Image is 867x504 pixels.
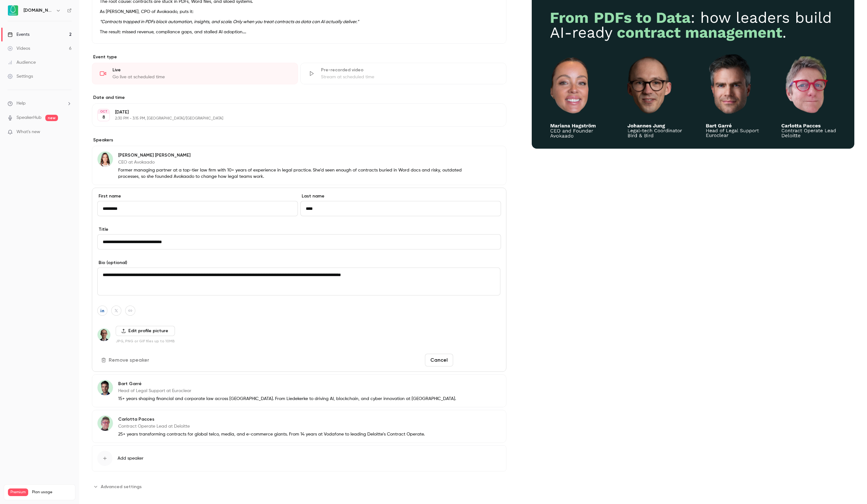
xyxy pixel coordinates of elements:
div: Audience [8,59,36,66]
p: Carlotta Pacces [118,416,425,423]
p: Former managing partner at a top-tier law firm with 10+ years of experience in legal practice. Sh... [118,167,465,180]
img: Carlotta Pacces [98,416,113,431]
img: Johannes Jung [98,328,110,341]
div: Settings [8,73,33,80]
p: 2:30 PM - 3:15 PM, [GEOGRAPHIC_DATA]/[GEOGRAPHIC_DATA] [115,116,473,121]
a: SpeakerHub [16,114,42,121]
button: Save changes [456,354,501,366]
p: The result: missed revenue, compliance gaps, and stalled AI adoption. [100,28,498,36]
div: Pre-recorded videoStream at scheduled time [300,63,506,84]
div: Pre-recorded video [321,67,498,73]
p: 25+ years transforming contracts for global telco, media, and e-commerce giants. From 14 years at... [118,431,425,437]
div: Stream at scheduled time [321,74,498,80]
span: Premium [8,488,28,496]
p: [DATE] [115,109,473,115]
span: Add speaker [118,455,144,462]
button: Add speaker [92,445,506,471]
div: Live [112,67,290,73]
button: Remove speaker [97,354,154,366]
label: First name [97,193,298,199]
p: CEO at Avokaado [118,159,465,165]
div: OCT [98,109,109,114]
label: Title [97,226,501,233]
img: Bart Garré [98,380,113,395]
button: Advanced settings [92,481,145,492]
div: Carlotta PaccesCarlotta PaccesContract Operate Lead at Deloitte25+ years transforming contracts f... [92,410,506,443]
p: 8 [102,114,105,120]
label: Date and time [92,94,506,101]
button: Cancel [425,354,453,366]
p: As [PERSON_NAME], CPO of Avokaado, puts it: [100,8,498,16]
p: JPG, PNG or GIF files up to 10MB [116,339,175,344]
p: Head of Legal Support at Euroclear [118,388,456,394]
img: Mariana Hagström [98,152,113,167]
em: “Contracts trapped in PDFs block automation, insights, and scale. Only when you treat contracts a... [100,20,359,24]
div: LiveGo live at scheduled time [92,63,298,84]
p: Event type [92,54,506,60]
label: Speakers [92,137,506,143]
img: Avokaado.io [8,5,18,16]
h6: [DOMAIN_NAME] [23,7,53,14]
li: help-dropdown-opener [8,100,72,107]
p: [PERSON_NAME] [PERSON_NAME] [118,152,465,158]
p: Contract Operate Lead at Deloitte [118,423,425,430]
section: Advanced settings [92,481,506,492]
span: Help [16,100,26,107]
div: Events [8,31,29,38]
span: Advanced settings [101,483,142,490]
span: Plan usage [32,490,71,495]
div: Mariana Hagström[PERSON_NAME] [PERSON_NAME]CEO at AvokaadoFormer managing partner at a top-tier l... [92,146,506,185]
label: Last name [300,193,501,199]
div: Go live at scheduled time [112,74,290,80]
label: Bio (optional) [97,260,501,266]
p: Bart Garré [118,381,456,387]
span: new [45,115,58,121]
p: 15+ years shaping financial and corporate law across [GEOGRAPHIC_DATA]. From Liedekerke to drivin... [118,396,456,402]
label: Edit profile picture [116,326,175,336]
div: Bart GarréBart GarréHead of Legal Support at Euroclear15+ years shaping financial and corporate l... [92,374,506,407]
div: Videos [8,45,30,52]
span: What's new [16,129,40,135]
